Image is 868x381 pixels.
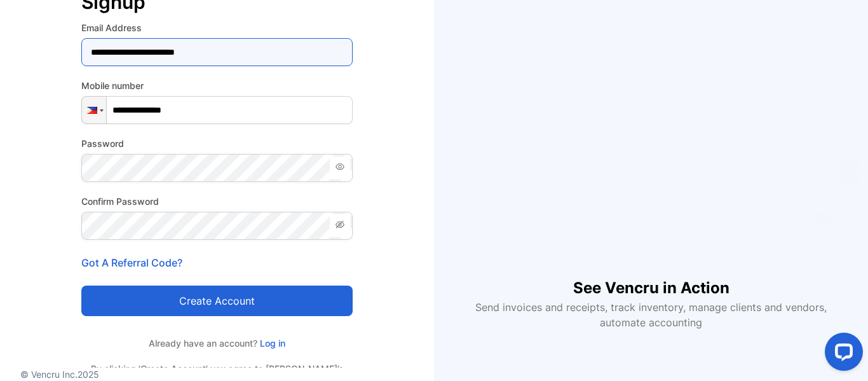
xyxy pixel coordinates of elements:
[815,328,868,381] iframe: LiveChat chat widget
[81,79,353,92] label: Mobile number
[81,137,353,150] label: Password
[257,338,285,349] a: Log in
[468,300,834,330] p: Send invoices and receipts, track inventory, manage clients and vendors, automate accounting
[81,336,353,350] p: Already have an account?
[81,286,353,316] button: Create account
[573,256,729,300] h1: See Vencru in Action
[81,21,353,34] label: Email Address
[81,255,353,270] p: Got A Referral Code?
[81,195,353,208] label: Confirm Password
[82,97,106,123] div: Philippines: + 63
[477,51,824,256] iframe: YouTube video player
